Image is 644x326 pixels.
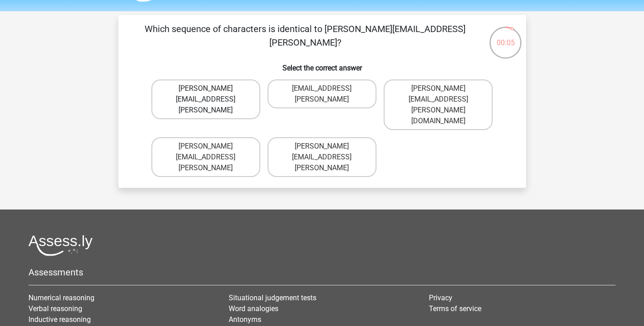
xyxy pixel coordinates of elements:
[384,79,493,130] label: [PERSON_NAME][EMAIL_ADDRESS][PERSON_NAME][DOMAIN_NAME]
[229,293,316,302] a: Situational judgement tests
[28,315,91,324] a: Inductive reasoning
[229,315,261,324] a: Antonyms
[28,293,94,302] a: Numerical reasoning
[489,26,522,48] div: 00:05
[151,79,260,119] label: [PERSON_NAME][EMAIL_ADDRESS][PERSON_NAME]
[28,304,82,313] a: Verbal reasoning
[133,22,478,49] p: Which sequence of characters is identical to [PERSON_NAME][EMAIL_ADDRESS][PERSON_NAME]?
[268,79,376,108] label: [EMAIL_ADDRESS][PERSON_NAME]
[133,56,512,72] h6: Select the correct answer
[28,235,93,256] img: Assessly logo
[429,304,481,313] a: Terms of service
[429,293,452,302] a: Privacy
[151,137,260,177] label: [PERSON_NAME][EMAIL_ADDRESS][PERSON_NAME]
[229,304,278,313] a: Word analogies
[268,137,376,177] label: [PERSON_NAME][EMAIL_ADDRESS][PERSON_NAME]
[28,267,616,278] h5: Assessments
